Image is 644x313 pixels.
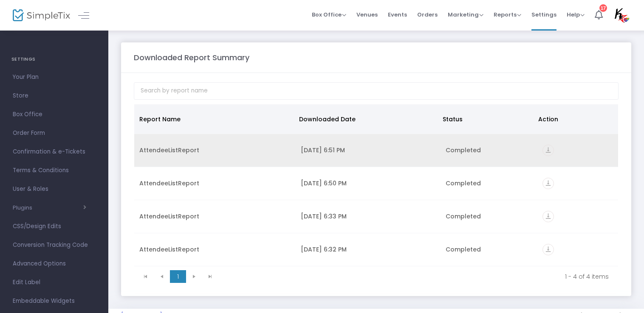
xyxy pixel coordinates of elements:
i: vertical_align_bottom [542,211,554,222]
span: Settings [531,4,556,25]
i: vertical_align_bottom [542,178,554,189]
div: 9/20/2025 6:51 PM [301,146,436,154]
div: Completed [446,245,532,254]
span: Conversion Tracking Code [13,240,96,251]
span: Help [567,11,585,19]
span: Confirmation & e-Tickets [13,146,96,157]
span: Events [388,4,407,25]
div: 17 [599,4,607,12]
span: Terms & Conditions [13,165,96,176]
m-panel-title: Downloaded Report Summary [134,52,249,63]
span: User & Roles [13,184,96,195]
span: Reports [494,11,521,19]
div: 9/20/2025 6:33 PM [301,212,436,221]
div: https://go.SimpleTix.com/klw8q [542,178,613,189]
span: Marketing [448,11,483,19]
th: Report Name [134,104,294,134]
div: https://go.SimpleTix.com/mafnj [542,244,613,255]
input: Search by report name [134,82,619,100]
span: Embeddable Widgets [13,296,96,307]
span: Edit Label [13,277,96,288]
span: Order Form [13,128,96,139]
th: Downloaded Date [294,104,438,134]
kendo-pager-info: 1 - 4 of 4 items [224,272,609,281]
i: vertical_align_bottom [542,244,554,255]
th: Action [533,104,613,134]
div: AttendeeListReport [139,146,291,154]
a: vertical_align_bottom [542,180,554,189]
span: Store [13,90,96,101]
div: AttendeeListReport [139,179,291,187]
a: vertical_align_bottom [542,213,554,222]
span: Orders [417,4,438,25]
div: AttendeeListReport [139,245,291,254]
i: vertical_align_bottom [542,145,554,156]
a: vertical_align_bottom [542,246,554,255]
div: AttendeeListReport [139,212,291,221]
h4: SETTINGS [11,51,97,68]
span: Advanced Options [13,258,96,269]
span: Box Office [312,11,346,19]
div: 9/20/2025 6:32 PM [301,245,436,254]
span: Page 1 [170,270,186,283]
div: Completed [446,212,532,221]
button: Plugins [13,204,86,211]
span: Your Plan [13,72,96,83]
div: https://go.SimpleTix.com/e31l6 [542,211,613,222]
a: vertical_align_bottom [542,147,554,156]
span: CSS/Design Edits [13,221,96,232]
div: https://go.SimpleTix.com/ac6df [542,145,613,156]
span: Box Office [13,109,96,120]
div: Data table [134,104,618,266]
th: Status [438,104,533,134]
div: Completed [446,179,532,187]
div: 9/20/2025 6:50 PM [301,179,436,187]
div: Completed [446,146,532,154]
span: Venues [356,4,378,25]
